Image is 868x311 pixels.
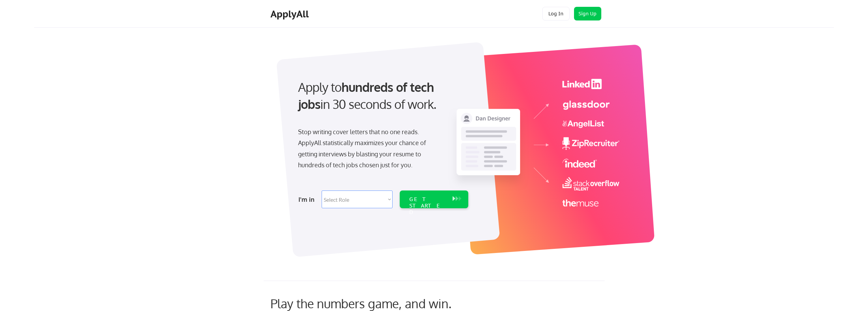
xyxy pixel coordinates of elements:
div: Stop writing cover letters that no one reads. ApplyAll statistically maximizes your chance of get... [298,126,438,171]
strong: hundreds of tech jobs [298,79,437,112]
div: I'm in [298,194,318,205]
div: Apply to in 30 seconds of work. [298,79,466,113]
div: ApplyAll [270,8,311,20]
div: GET STARTED [409,196,446,216]
div: Play the numbers game, and win. [270,296,482,311]
button: Log In [542,7,570,20]
button: Sign Up [574,7,601,20]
